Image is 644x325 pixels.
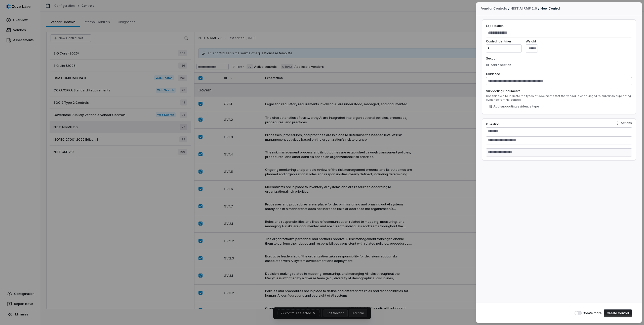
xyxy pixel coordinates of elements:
p: / [538,6,539,11]
button: Add supporting evidence type [486,103,542,110]
label: Weight [526,39,538,43]
label: Section [486,57,632,61]
button: Add a section [485,61,513,70]
label: Supporting Documents [486,89,632,93]
button: Create more [575,311,582,315]
span: New Control [540,6,560,10]
span: Create more [583,311,602,315]
label: Guidance [486,72,500,76]
button: Question actions [613,119,635,127]
p: / [508,6,509,11]
div: Add a section [486,63,511,67]
button: Create Control [604,309,632,317]
label: Expectation [486,24,504,28]
a: NIST AI RMF 2.0 [510,6,537,11]
span: Vendor Controls [481,6,507,11]
label: Control Identifier [486,39,522,43]
div: Use this field to indicate the types of documents that the vendor is encouraged to submit as supp... [486,94,632,102]
label: Question [486,122,632,126]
